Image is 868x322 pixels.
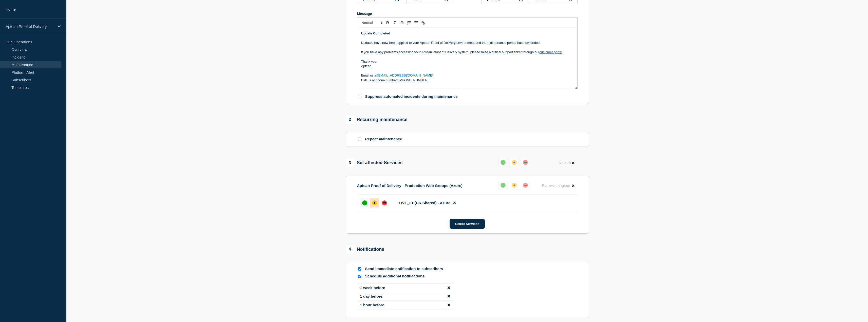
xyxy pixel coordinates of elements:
[365,274,446,279] p: Schedule additional notifications
[362,200,367,205] div: up
[361,78,574,83] p: Call us at phone number: [PHONE_NUMBER]
[510,181,519,190] button: affected
[521,181,530,190] button: down
[358,275,361,278] input: Schedule additional notifications
[498,158,508,167] button: up
[555,158,577,168] button: Clear all
[346,115,354,124] span: 2
[357,283,453,292] li: 1 week before
[448,303,450,307] button: disable notification 1 hour before
[357,28,577,89] div: Message
[357,301,453,309] li: 1 hour before
[384,20,391,26] button: Toggle bold text
[361,50,574,54] p: If you have any problems accessing your Aptean Proof of Delivery system, please raise a critical ...
[358,138,361,141] input: Repeat maintenance
[361,73,574,78] p: Email us at
[510,158,519,167] button: affected
[365,94,458,99] p: Suppress automated incidents during maintenance
[357,12,578,16] div: Message
[391,20,398,26] button: Toggle italic text
[512,160,517,165] div: affected
[346,115,408,124] div: Recurring maintenance
[539,181,578,191] button: Remove the group
[420,20,427,26] button: Toggle link
[542,184,570,187] span: Remove the group
[346,245,384,254] div: Notifications
[413,20,420,26] button: Toggle bulleted list
[539,50,562,54] a: customer portal
[6,24,54,29] p: Aptean Proof of Delivery
[498,181,508,190] button: up
[501,160,506,165] div: up
[405,20,413,26] button: Toggle ordered list
[357,183,463,188] p: Aptean Proof of Delivery - Production Web Groups (Azure)
[372,200,377,205] div: affected
[361,31,390,35] strong: Update Completed
[382,200,387,205] div: down
[358,267,361,271] input: Send immediate notification to subscribers
[359,20,384,26] span: Font size
[523,160,528,165] div: down
[450,219,485,229] button: Select Services
[358,95,361,98] input: Suppress automated incidents during maintenance
[365,267,446,271] p: Send immediate notification to subscribers
[346,159,403,167] div: Set affected Services
[377,73,433,77] a: [EMAIL_ADDRESS][DOMAIN_NAME]
[361,64,574,68] p: Aptean
[448,294,450,298] button: disable notification 1 day before
[346,245,354,254] span: 4
[365,137,402,142] p: Repeat maintenance
[521,158,530,167] button: down
[346,159,354,167] span: 3
[512,183,517,188] div: affected
[399,201,451,205] span: LIVE_01 (UK Shared) - Azure
[523,183,528,188] div: down
[357,292,453,301] li: 1 day before
[361,59,574,64] p: Thank you,
[448,286,450,290] button: disable notification 1 week before
[501,183,506,188] div: up
[398,20,405,26] button: Toggle strikethrough text
[361,41,574,45] p: Updates have now been applied to your Aptean Proof of Delivery environment and the maintenance pe...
